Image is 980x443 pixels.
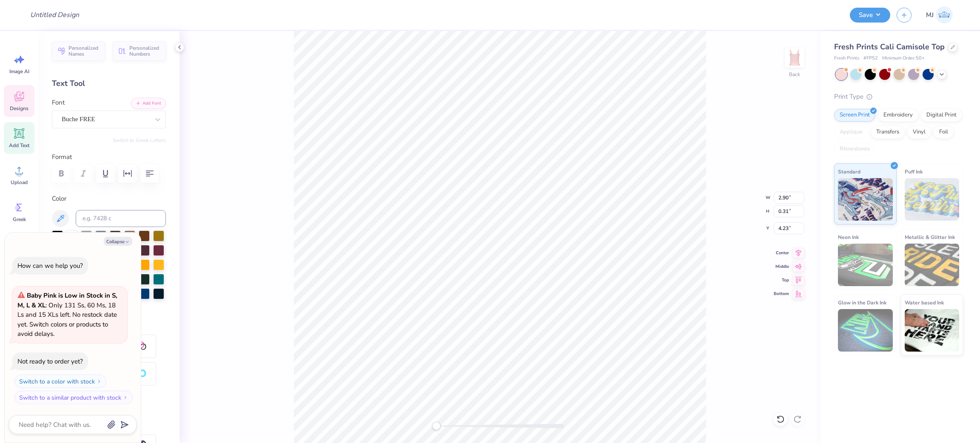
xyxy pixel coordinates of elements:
span: Puff Ink [905,167,923,176]
button: Switch to a color with stock [14,375,106,388]
div: How can we help you? [17,261,83,270]
span: Personalized Names [68,45,100,57]
div: Digital Print [921,109,962,122]
div: Print Type [834,92,963,102]
img: Switch to a similar product with stock [123,395,128,400]
div: Screen Print [834,109,875,122]
a: MJ [922,6,957,23]
span: Designs [10,105,28,112]
img: Neon Ink [838,244,893,286]
button: Collapse [104,237,132,246]
span: Metallic & Glitter Ink [905,233,955,241]
img: Standard [838,178,893,221]
img: Metallic & Glitter Ink [905,244,960,286]
span: Add Text [9,142,29,149]
span: Upload [11,179,28,186]
span: Image AI [9,68,29,75]
input: Untitled Design [23,6,86,23]
button: Add Font [131,98,166,109]
label: Font [52,98,65,108]
span: MJ [926,10,934,20]
span: Standard [838,167,860,176]
div: Text Tool [52,78,166,89]
span: Personalized Numbers [129,45,161,57]
div: Rhinestones [834,143,875,156]
span: Bottom [774,290,789,297]
span: Center [774,250,789,256]
span: Fresh Prints Cali Camisole Top [834,42,945,52]
div: Not ready to order yet? [17,357,83,366]
img: Glow in the Dark Ink [838,309,893,352]
div: Transfers [871,126,905,139]
img: Mark Joshua Mullasgo [936,6,953,23]
div: Foil [934,126,954,139]
span: Neon Ink [838,233,859,241]
div: Accessibility label [432,422,441,430]
div: Applique [834,126,868,139]
img: Water based Ink [905,309,960,352]
div: Vinyl [907,126,931,139]
span: # FP52 [863,55,878,62]
span: Glow in the Dark Ink [838,298,886,307]
div: Embroidery [878,109,918,122]
label: Color [52,194,166,204]
button: Switch to Greek Letters [113,137,166,144]
span: Minimum Order: 50 + [882,55,925,62]
div: Back [789,71,800,78]
span: Top [774,277,789,284]
span: Middle [774,263,789,270]
button: Switch to a similar product with stock [14,391,133,404]
img: Switch to a color with stock [97,379,102,384]
span: Water based Ink [905,298,944,307]
span: Greek [13,216,26,223]
button: Personalized Names [52,41,105,61]
img: Puff Ink [905,178,960,221]
input: e.g. 7428 c [76,210,166,227]
img: Back [786,49,803,66]
button: Save [850,8,890,23]
button: Personalized Numbers [113,41,166,61]
span: Fresh Prints [834,55,859,62]
label: Format [52,152,166,162]
span: : Only 131 Ss, 60 Ms, 18 Ls and 15 XLs left. No restock date yet. Switch colors or products to av... [17,291,117,338]
strong: Baby Pink is Low in Stock in S, M, L & XL [17,291,117,310]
